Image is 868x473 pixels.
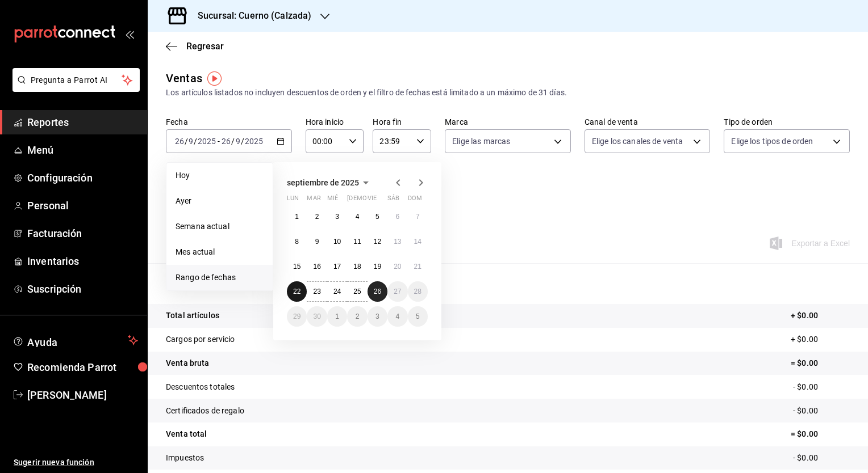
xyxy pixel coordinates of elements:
[307,306,327,327] button: 30 de septiembre de 2025
[368,231,387,252] button: 12 de septiembre de 2025
[335,312,339,320] abbr: 1 de octubre de 2025
[14,457,138,468] span: Sugerir nueva función
[347,256,367,277] button: 18 de septiembre de 2025
[368,195,377,206] abbr: viernes
[356,312,360,320] abbr: 2 de octubre de 2025
[315,213,319,221] abbr: 2 de septiembre de 2025
[186,41,224,52] span: Regresar
[347,206,367,227] button: 4 de septiembre de 2025
[353,238,361,246] abbr: 11 de septiembre de 2025
[221,137,231,146] input: --
[166,333,235,345] p: Cargos por servicio
[394,238,401,246] abbr: 13 de septiembre de 2025
[27,142,138,158] span: Menú
[166,277,850,290] p: Resumen
[27,360,138,375] span: Recomienda Parrot
[12,68,140,92] button: Pregunta a Parrot AI
[335,213,339,221] abbr: 3 de septiembre de 2025
[166,405,244,417] p: Certificados de regalo
[235,137,241,146] input: --
[306,118,364,126] label: Hora inicio
[188,137,194,146] input: --
[793,405,850,417] p: - $0.00
[166,357,209,369] p: Venta bruta
[27,281,138,297] span: Suscripción
[189,9,311,23] h3: Sucursal: Cuerno (Calzada)
[327,195,338,206] abbr: miércoles
[408,306,428,327] button: 5 de octubre de 2025
[125,29,134,39] button: open_drawer_menu
[27,254,138,269] span: Inventarios
[347,231,367,252] button: 11 de septiembre de 2025
[218,137,220,146] span: -
[356,213,360,221] abbr: 4 de septiembre de 2025
[791,428,850,440] p: = $0.00
[368,256,387,277] button: 19 de septiembre de 2025
[793,452,850,464] p: - $0.00
[394,263,401,271] abbr: 20 de septiembre de 2025
[327,231,347,252] button: 10 de septiembre de 2025
[333,288,341,295] abbr: 24 de septiembre de 2025
[353,263,361,271] abbr: 18 de septiembre de 2025
[315,238,319,246] abbr: 9 de septiembre de 2025
[8,82,140,94] a: Pregunta a Parrot AI
[592,136,683,147] span: Elige los canales de venta
[387,195,399,206] abbr: sábado
[408,281,428,302] button: 28 de septiembre de 2025
[166,310,219,322] p: Total artículos
[166,381,235,393] p: Descuentos totales
[287,256,307,277] button: 15 de septiembre de 2025
[27,226,138,241] span: Facturación
[347,281,367,302] button: 25 de septiembre de 2025
[31,74,122,86] span: Pregunta a Parrot AI
[368,206,387,227] button: 5 de septiembre de 2025
[313,312,320,320] abbr: 30 de septiembre de 2025
[414,263,422,271] abbr: 21 de septiembre de 2025
[166,70,202,87] div: Ventas
[374,288,381,295] abbr: 26 de septiembre de 2025
[374,263,381,271] abbr: 19 de septiembre de 2025
[731,136,813,147] span: Elige los tipos de orden
[176,272,264,284] span: Rango de fechas
[166,452,204,464] p: Impuestos
[368,281,387,302] button: 26 de septiembre de 2025
[408,206,428,227] button: 7 de septiembre de 2025
[333,263,341,271] abbr: 17 de septiembre de 2025
[347,195,414,206] abbr: jueves
[307,195,320,206] abbr: martes
[387,256,407,277] button: 20 de septiembre de 2025
[307,206,327,227] button: 2 de septiembre de 2025
[347,306,367,327] button: 2 de octubre de 2025
[287,178,359,187] span: septiembre de 2025
[241,137,244,146] span: /
[293,312,301,320] abbr: 29 de septiembre de 2025
[166,428,207,440] p: Venta total
[176,195,264,207] span: Ayer
[287,206,307,227] button: 1 de septiembre de 2025
[416,213,420,221] abbr: 7 de septiembre de 2025
[452,136,510,147] span: Elige las marcas
[445,118,571,126] label: Marca
[333,238,341,246] abbr: 10 de septiembre de 2025
[166,87,850,99] div: Los artículos listados no incluyen descuentos de orden y el filtro de fechas está limitado a un m...
[27,387,138,403] span: [PERSON_NAME]
[176,221,264,233] span: Semana actual
[414,288,422,295] abbr: 28 de septiembre de 2025
[27,115,138,130] span: Reportes
[327,256,347,277] button: 17 de septiembre de 2025
[307,256,327,277] button: 16 de septiembre de 2025
[387,231,407,252] button: 13 de septiembre de 2025
[394,288,401,295] abbr: 27 de septiembre de 2025
[197,137,216,146] input: ----
[408,195,422,206] abbr: domingo
[724,118,850,126] label: Tipo de orden
[387,206,407,227] button: 6 de septiembre de 2025
[327,306,347,327] button: 1 de octubre de 2025
[293,288,301,295] abbr: 22 de septiembre de 2025
[414,238,422,246] abbr: 14 de septiembre de 2025
[244,137,264,146] input: ----
[791,357,850,369] p: = $0.00
[416,312,420,320] abbr: 5 de octubre de 2025
[368,306,387,327] button: 3 de octubre de 2025
[791,310,850,322] p: + $0.00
